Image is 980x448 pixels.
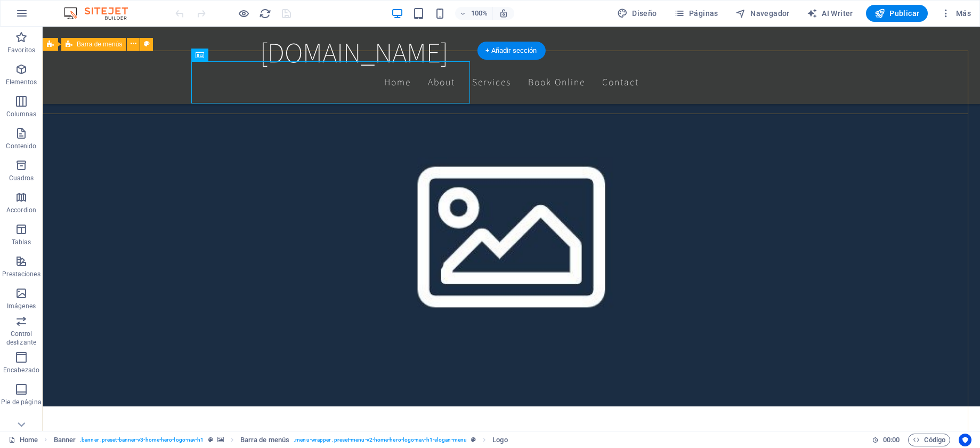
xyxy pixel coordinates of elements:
p: Favoritos [7,46,35,54]
span: Haz clic para seleccionar y doble clic para editar [492,434,507,446]
nav: breadcrumb [54,434,508,446]
button: Publicar [866,5,928,22]
span: . banner .preset-banner-v3-home-hero-logo-nav-h1 [80,434,204,446]
span: . menu-wrapper .preset-menu-v2-home-hero-logo-nav-h1-slogan-menu [294,434,467,446]
p: Pie de página [1,398,41,406]
span: AI Writer [807,8,853,19]
div: Diseño (Ctrl+Alt+Y) [613,5,661,22]
span: Código [913,434,945,446]
span: Navegador [735,8,790,19]
button: Haz clic para salir del modo de previsualización y seguir editando [237,7,250,20]
img: Editor Logo [61,7,141,20]
p: Prestaciones [2,270,40,278]
button: Usercentrics [959,434,971,446]
span: Publicar [874,8,920,19]
p: Cuadros [9,174,34,182]
span: Barra de menús [77,41,122,47]
span: Más [941,8,971,19]
i: Volver a cargar página [259,7,271,20]
span: Páginas [674,8,718,19]
button: Navegador [731,5,794,22]
span: Diseño [617,8,657,19]
div: + Añadir sección [477,42,545,60]
i: Este elemento es un preajuste personalizable [208,437,213,443]
h6: Tiempo de la sesión [872,434,900,446]
span: Haz clic para seleccionar y doble clic para editar [54,434,76,446]
span: : [890,436,892,444]
button: AI Writer [803,5,857,22]
p: Tablas [12,238,31,246]
p: Elementos [6,78,37,86]
button: Más [936,5,975,22]
h6: 100% [471,7,488,20]
button: 100% [455,7,493,20]
i: Este elemento contiene un fondo [217,437,224,443]
p: Accordion [6,206,36,214]
span: Haz clic para seleccionar y doble clic para editar [240,434,289,446]
a: Haz clic para cancelar la selección y doble clic para abrir páginas [9,434,38,446]
i: Este elemento es un preajuste personalizable [471,437,476,443]
span: 00 00 [883,434,900,446]
p: Imágenes [7,302,36,310]
p: Contenido [6,142,36,150]
button: Diseño [613,5,661,22]
p: Encabezado [3,366,39,374]
button: Páginas [670,5,723,22]
button: Código [908,434,950,446]
p: Columnas [6,110,37,118]
button: reload [258,7,271,20]
i: Al redimensionar, ajustar el nivel de zoom automáticamente para ajustarse al dispositivo elegido. [499,9,508,18]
